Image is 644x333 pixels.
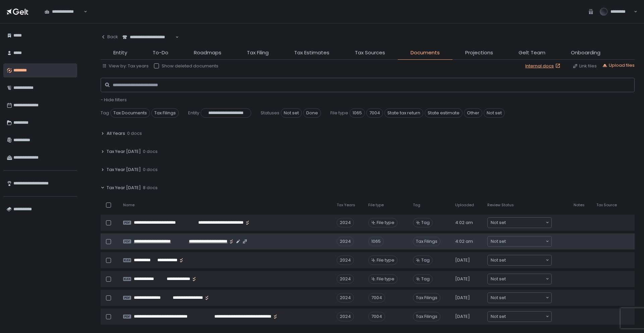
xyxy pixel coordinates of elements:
[101,34,118,40] div: Back
[83,8,83,15] input: Search for option
[491,313,506,320] span: Not set
[488,255,551,265] div: Search for option
[337,256,354,265] div: 2024
[101,30,118,44] button: Back
[107,149,141,155] span: Tax Year [DATE]
[102,63,149,69] button: View by: Tax years
[337,293,354,302] div: 2024
[506,276,545,282] input: Search for option
[294,49,329,57] span: Tax Estimates
[337,274,354,284] div: 2024
[281,108,302,118] span: Not set
[366,108,383,118] span: 7004
[571,49,600,57] span: Onboarding
[261,110,279,116] span: Statuses
[247,49,269,57] span: Tax Filing
[123,203,135,208] span: Name
[484,108,505,118] span: Not set
[107,130,125,136] span: All Years
[491,257,506,264] span: Not set
[40,5,87,19] div: Search for option
[153,49,168,57] span: To-Do
[384,108,423,118] span: State tax return
[413,312,440,321] span: Tax Filings
[519,49,545,57] span: Gelt Team
[455,276,470,282] span: [DATE]
[337,203,355,208] span: Tax Years
[413,203,420,208] span: Tag
[101,110,109,116] span: Tag
[506,219,545,226] input: Search for option
[425,108,463,118] span: State estimate
[488,236,551,246] div: Search for option
[101,97,127,103] button: - Hide filters
[303,108,321,118] span: Done
[455,314,470,320] span: [DATE]
[506,257,545,264] input: Search for option
[488,218,551,228] div: Search for option
[377,220,394,226] span: File type
[355,49,385,57] span: Tax Sources
[337,312,354,321] div: 2024
[455,220,473,226] span: 4:02 am
[194,49,221,57] span: Roadmaps
[188,110,199,116] span: Entity
[413,293,440,302] span: Tax Filings
[421,220,430,226] span: Tag
[487,203,514,208] span: Review Status
[488,312,551,322] div: Search for option
[573,63,597,69] button: Link files
[506,238,545,245] input: Search for option
[465,49,493,57] span: Projections
[377,276,394,282] span: File type
[421,276,430,282] span: Tag
[113,49,127,57] span: Entity
[174,34,175,41] input: Search for option
[421,257,430,263] span: Tag
[337,218,354,227] div: 2024
[118,30,179,44] div: Search for option
[413,237,440,246] span: Tax Filings
[143,149,158,155] span: 0 docs
[491,219,506,226] span: Not set
[455,238,473,244] span: 4:02 am
[411,49,440,57] span: Documents
[350,108,365,118] span: 1065
[143,167,158,173] span: 0 docs
[368,312,385,321] div: 7004
[491,276,506,282] span: Not set
[488,293,551,303] div: Search for option
[377,257,394,263] span: File type
[107,185,141,191] span: Tax Year [DATE]
[506,313,545,320] input: Search for option
[368,237,384,246] div: 1065
[455,257,470,263] span: [DATE]
[596,203,617,208] span: Tax Source
[337,237,354,246] div: 2024
[525,63,562,69] a: Internal docs
[368,203,384,208] span: File type
[107,167,141,173] span: Tax Year [DATE]
[455,203,474,208] span: Uploaded
[110,108,150,118] span: Tax Documents
[602,62,635,68] button: Upload files
[488,274,551,284] div: Search for option
[464,108,482,118] span: Other
[574,203,585,208] span: Notes
[491,238,506,245] span: Not set
[330,110,348,116] span: File type
[368,293,385,302] div: 7004
[143,185,158,191] span: 8 docs
[491,294,506,301] span: Not set
[506,294,545,301] input: Search for option
[455,295,470,301] span: [DATE]
[151,108,179,118] span: Tax Filings
[127,130,142,136] span: 0 docs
